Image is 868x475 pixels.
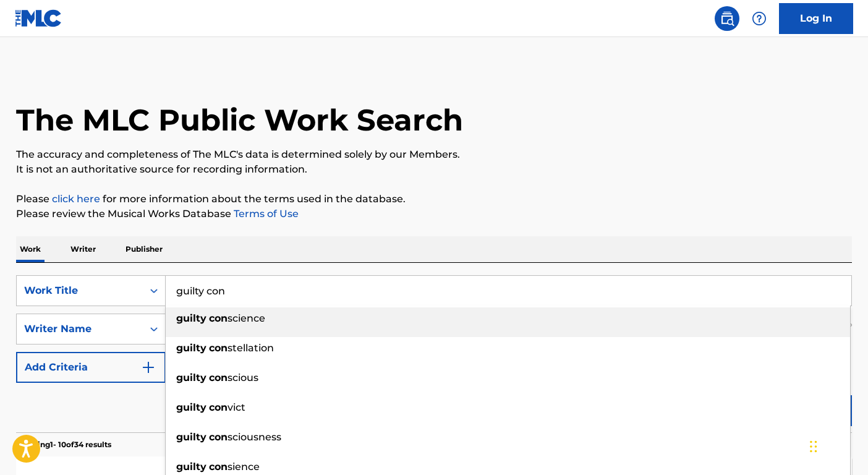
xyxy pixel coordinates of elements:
[16,236,45,262] p: Work
[15,9,62,27] img: MLC Logo
[16,192,852,207] p: Please for more information about the terms used in the database.
[715,6,739,31] a: Public Search
[209,342,228,354] strong: con
[176,342,206,354] strong: guilty
[228,342,274,354] span: stellation
[24,322,135,336] div: Writer Name
[176,431,206,443] strong: guilty
[747,6,772,31] div: Help
[209,401,228,413] strong: con
[228,312,265,324] span: science
[228,461,260,473] span: sience
[16,147,852,162] p: The accuracy and completeness of The MLC's data is determined solely by our Members.
[122,236,166,262] p: Publisher
[806,416,868,475] iframe: Chat Widget
[52,193,100,205] a: click here
[176,401,206,413] strong: guilty
[24,283,135,298] div: Work Title
[176,312,206,324] strong: guilty
[16,352,166,383] button: Add Criteria
[176,372,206,383] strong: guilty
[228,401,245,413] span: vict
[141,360,156,375] img: 9d2ae6d4665cec9f34b9.svg
[209,461,228,473] strong: con
[16,162,852,177] p: It is not an authoritative source for recording information.
[810,428,817,465] div: Drag
[209,372,228,383] strong: con
[16,207,852,221] p: Please review the Musical Works Database
[209,312,228,324] strong: con
[228,431,281,443] span: sciousness
[231,208,299,220] a: Terms of Use
[752,11,767,26] img: help
[16,275,852,432] form: Search Form
[16,439,111,450] p: Showing 1 - 10 of 34 results
[16,101,463,139] h1: The MLC Public Work Search
[779,3,853,34] a: Log In
[209,431,228,443] strong: con
[67,236,100,262] p: Writer
[176,461,206,473] strong: guilty
[720,11,734,26] img: search
[228,372,258,383] span: scious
